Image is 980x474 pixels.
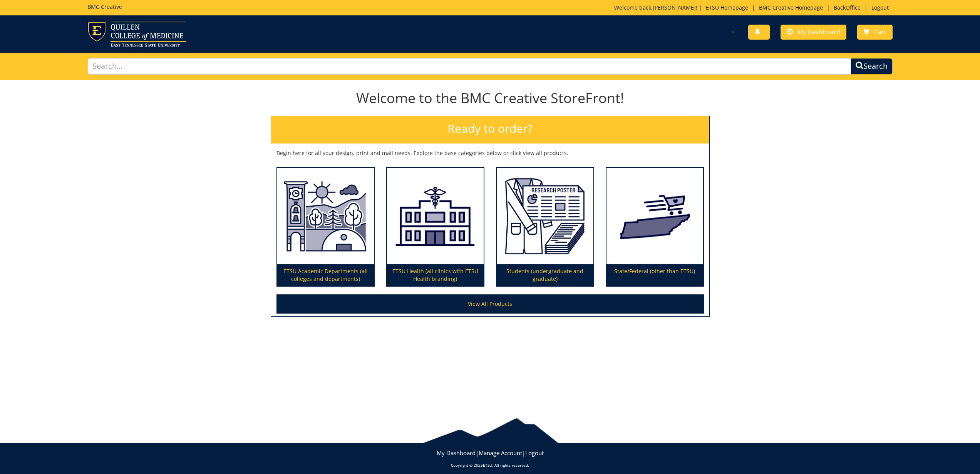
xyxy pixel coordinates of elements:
a: My Dashboard [781,25,846,40]
img: State/Federal (other than ETSU) [606,168,703,265]
a: Logout [868,4,893,11]
a: Logout [525,449,544,457]
a: BMC Creative Homepage [755,4,827,11]
p: State/Federal (other than ETSU) [606,264,703,286]
a: My Dashboard [437,449,476,457]
a: View All Products [276,294,704,314]
p: Begin here for all your design, print and mail needs. Explore the base categories below or click ... [276,149,704,157]
p: Welcome back, ! | | | | [614,4,893,12]
p: ETSU Academic Departments (all colleges and departments) [277,264,374,286]
a: Cart [857,25,893,40]
p: Students (undergraduate and graduate) [497,264,593,286]
span: Cart [874,28,886,36]
h1: Welcome to the BMC Creative StoreFront! [271,90,710,106]
h2: Ready to order? [271,116,709,144]
a: [PERSON_NAME] [653,4,696,11]
img: Students (undergraduate and graduate) [497,168,593,265]
a: ETSU [483,462,492,468]
span: My Dashboard [797,28,840,36]
a: State/Federal (other than ETSU) [606,168,703,286]
img: ETSU Health (all clinics with ETSU Health branding) [387,168,484,265]
img: ETSU logo [87,22,186,47]
a: ETSU Health (all clinics with ETSU Health branding) [387,168,484,286]
a: ETSU Academic Departments (all colleges and departments) [277,168,374,286]
button: Search [851,58,893,75]
a: ETSU Homepage [702,4,752,11]
input: Search... [87,58,851,75]
a: Students (undergraduate and graduate) [497,168,593,286]
p: ETSU Health (all clinics with ETSU Health branding) [387,264,484,286]
h5: BMC Creative [87,4,122,10]
a: BackOffice [830,4,864,11]
img: ETSU Academic Departments (all colleges and departments) [277,168,374,265]
a: Manage Account [479,449,522,457]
